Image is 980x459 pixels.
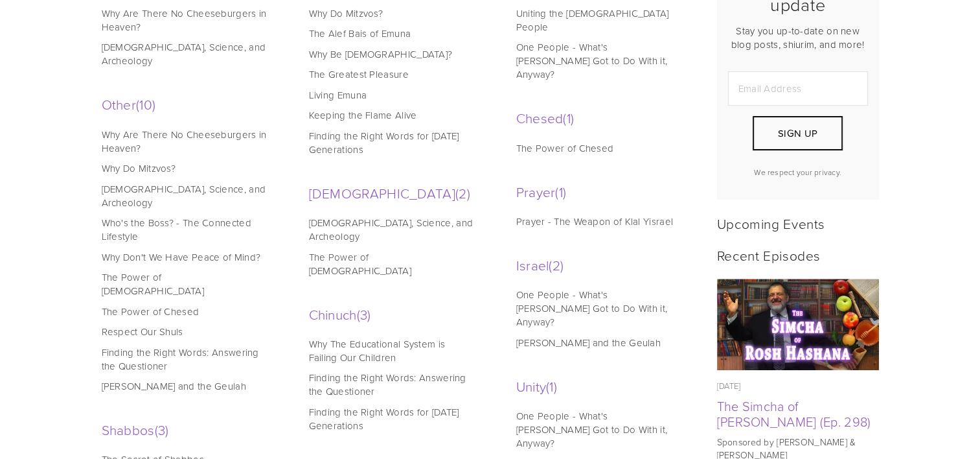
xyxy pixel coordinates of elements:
a: [DEMOGRAPHIC_DATA], Science, and Archeology [309,216,474,243]
p: Stay you up-to-date on new blog posts, shiurim, and more! [728,24,868,51]
a: Living Emuna [309,88,474,102]
a: [DEMOGRAPHIC_DATA], Science, and Archeology [102,40,267,67]
a: Who's the Boss? - The Connected Lifestyle [102,216,267,243]
a: [PERSON_NAME] and the Geulah [516,336,681,349]
a: Keeping the Flame Alive [309,108,474,122]
span: 3 [357,305,371,324]
a: Why Are There No Cheeseburgers in Heaven? [102,6,267,34]
a: The Alef Bais of Emuna [309,27,474,40]
a: The Simcha of Rosh Hashana (Ep. 298) [717,279,879,370]
a: [DEMOGRAPHIC_DATA], Science, and Archeology [102,182,267,209]
a: The Simcha of [PERSON_NAME] (Ep. 298) [717,397,871,430]
a: The Greatest Pleasure [309,67,474,81]
a: Israel2 [516,255,685,274]
time: [DATE] [717,380,741,392]
a: Finding the Right Words for [DATE] Generations [309,129,474,156]
a: Shabbos3 [102,420,270,439]
a: Uniting the [DEMOGRAPHIC_DATA] People [516,6,681,34]
a: Respect Our Shuls [102,325,267,338]
h2: Upcoming Events [717,215,879,231]
a: Why Be [DEMOGRAPHIC_DATA]? [309,47,474,61]
button: Sign Up [753,116,842,150]
a: The Power of Chesed [102,305,267,318]
a: Finding the Right Words: Answering the Questioner [309,371,474,398]
a: [DEMOGRAPHIC_DATA]2 [309,183,477,202]
span: Sign Up [778,126,817,140]
a: Finding the Right Words: Answering the Questioner [102,346,267,373]
span: 1 [546,377,557,395]
a: Unity1 [516,377,685,395]
a: Why The Educational System is Failing Our Children [309,337,474,364]
a: One People - What's [PERSON_NAME] Got to Do With it, Anyway? [516,288,681,329]
a: The Power of [DEMOGRAPHIC_DATA] [102,270,267,298]
span: 1 [555,182,566,201]
p: We respect your privacy. [728,167,868,178]
a: The Power of [DEMOGRAPHIC_DATA] [309,250,474,277]
a: One People - What's [PERSON_NAME] Got to Do With it, Anyway? [516,40,681,81]
a: Chesed1 [516,108,685,127]
a: Chinuch3 [309,305,477,324]
h2: Recent Episodes [717,247,879,263]
span: 2 [455,183,470,202]
a: Why Are There No Cheeseburgers in Heaven? [102,128,267,155]
a: Prayer1 [516,182,685,201]
img: The Simcha of Rosh Hashana (Ep. 298) [716,279,879,370]
span: 3 [155,420,169,439]
a: Why Don't We Have Peace of Mind? [102,250,267,264]
input: Email Address [728,71,868,106]
span: 1 [563,108,574,127]
a: The Power of Chesed [516,141,681,155]
a: Finding the Right Words for [DATE] Generations [309,405,474,432]
span: 10 [136,95,155,113]
a: Why Do Mitzvos? [102,161,267,175]
a: One People - What's [PERSON_NAME] Got to Do With it, Anyway? [516,409,681,450]
a: [PERSON_NAME] and the Geulah [102,379,267,393]
span: 2 [549,255,564,274]
a: Other10 [102,95,270,113]
a: Prayer - The Weapon of Klal Yisrael [516,215,681,228]
a: Why Do Mitzvos? [309,6,474,20]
